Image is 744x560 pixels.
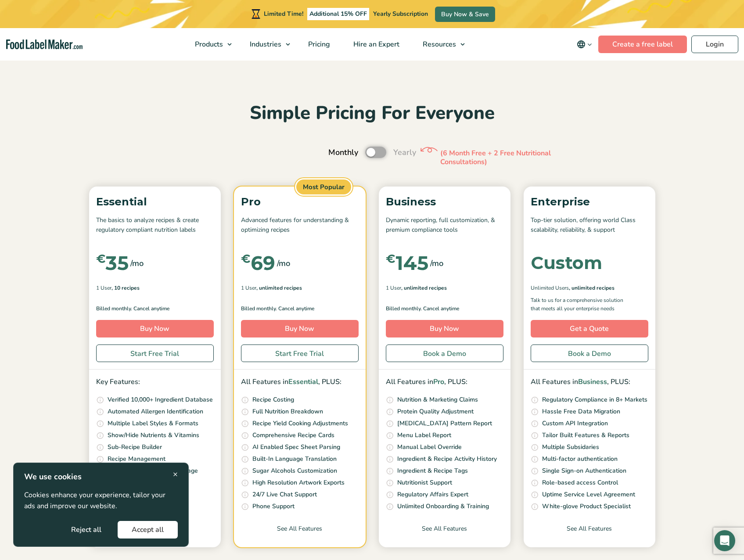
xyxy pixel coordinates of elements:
span: 1 User [386,284,401,292]
p: White-glove Product Specialist [542,502,631,511]
p: Full Nutrition Breakdown [252,407,323,416]
a: See All Features [379,524,510,547]
p: Verified 10,000+ Ingredient Database [108,395,213,405]
a: Get a Quote [531,320,648,337]
p: Business [386,194,503,210]
p: Menu Label Report [397,431,451,440]
a: See All Features [234,524,366,547]
p: Regulatory Compliance in 8+ Markets [542,395,647,405]
p: Recipe Yield Cooking Adjustments [252,419,348,428]
p: Recipe Costing [252,395,294,405]
span: € [96,253,106,265]
span: 1 User [241,284,256,292]
p: Custom API Integration [542,419,608,428]
p: Enterprise [531,194,648,210]
p: Recipe Management [108,454,165,464]
button: Reject all [57,521,115,538]
span: Industries [247,39,282,49]
p: Billed monthly. Cancel anytime [96,305,214,313]
p: Dynamic reporting, full customization, & premium compliance tools [386,215,503,235]
span: , 10 Recipes [111,284,140,292]
p: Show/Hide Nutrients & Vitamins [108,431,199,440]
span: /mo [277,257,290,269]
p: Essential [96,194,214,210]
p: Top-tier solution, offering world Class scalability, reliability, & support [531,215,648,235]
p: Role-based access Control [542,478,618,488]
a: Buy Now [386,320,503,337]
a: Buy Now [241,320,359,337]
p: Talk to us for a comprehensive solution that meets all your enterprise needs [531,296,632,313]
span: Resources [420,39,457,49]
span: , Unlimited Recipes [256,284,302,292]
div: Custom [531,254,602,272]
p: Multiple Subsidaries [542,442,599,452]
p: [MEDICAL_DATA] Pattern Report [397,419,492,428]
p: Multi-factor authentication [542,454,618,464]
p: Automated Allergen Identification [108,407,203,416]
a: Buy Now & Save [435,7,495,22]
div: 35 [96,253,129,273]
p: Hassle Free Data Migration [542,407,620,416]
p: Unlimited Onboarding & Training [397,502,489,511]
a: Start Free Trial [241,345,359,362]
div: Open Intercom Messenger [714,530,735,551]
a: Industries [238,28,295,61]
a: Products [183,28,236,61]
a: Login [691,36,738,53]
span: Pricing [306,39,331,49]
p: Key Features: [96,377,214,388]
span: /mo [430,257,443,269]
p: All Features in , PLUS: [241,377,359,388]
p: Billed monthly. Cancel anytime [386,305,503,313]
h2: Simple Pricing For Everyone [85,101,660,126]
a: Resources [411,28,469,61]
p: All Features in , PLUS: [386,377,503,388]
span: Pro [433,377,444,387]
p: High Resolution Artwork Exports [252,478,345,488]
p: 24/7 Live Chat Support [252,490,317,499]
p: Sub-Recipe Builder [108,442,162,452]
p: Nutritionist Support [397,478,452,488]
span: € [241,253,251,265]
span: Unlimited Users [531,284,569,292]
p: Comprehensive Recipe Cards [252,431,334,440]
span: × [173,468,178,480]
p: Ingredient & Recipe Activity History [397,454,497,464]
p: (6 Month Free + 2 Free Nutritional Consultations) [440,149,572,167]
p: Regulatory Affairs Expert [397,490,468,499]
p: Phone Support [252,502,295,511]
span: , Unlimited Recipes [401,284,447,292]
p: Nutrition & Marketing Claims [397,395,478,405]
span: Yearly [393,147,416,158]
p: Advanced features for understanding & optimizing recipes [241,215,359,235]
label: Toggle [365,147,386,158]
span: Products [192,39,224,49]
a: See All Features [524,524,655,547]
span: Yearly Subscription [373,10,428,18]
p: Protein Quality Adjustment [397,407,474,416]
button: Accept all [118,521,178,538]
a: Hire an Expert [342,28,409,61]
a: Pricing [297,28,340,61]
strong: We use cookies [24,471,82,482]
p: Tailor Built Features & Reports [542,431,629,440]
span: Business [578,377,607,387]
p: Cookies enhance your experience, tailor your ads and improve our website. [24,490,178,512]
span: , Unlimited Recipes [569,284,615,292]
p: All Features in , PLUS: [531,377,648,388]
span: Hire an Expert [351,39,400,49]
span: € [386,253,395,265]
a: Book a Demo [531,345,648,362]
div: 145 [386,253,428,273]
p: Built-In Language Translation [252,454,337,464]
span: 1 User [96,284,111,292]
p: Manual Label Override [397,442,462,452]
a: Book a Demo [386,345,503,362]
a: Create a free label [598,36,687,53]
p: The basics to analyze recipes & create regulatory compliant nutrition labels [96,215,214,235]
p: Billed monthly. Cancel anytime [241,305,359,313]
p: Sugar Alcohols Customization [252,466,337,476]
p: Single Sign-on Authentication [542,466,626,476]
span: Monthly [328,147,358,158]
p: Uptime Service Level Agreement [542,490,635,499]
